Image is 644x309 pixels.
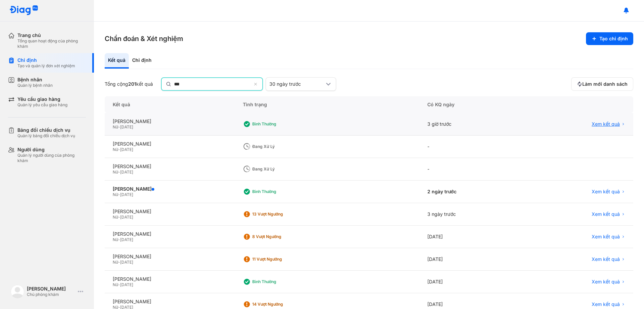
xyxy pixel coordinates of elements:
span: Nữ [113,169,118,175]
div: Tổng quan hoạt động của phòng khám [17,38,86,49]
span: Xem kết quả [592,211,620,217]
div: 3 ngày trước [419,203,521,226]
span: - [118,124,120,129]
div: Bảng đối chiếu dịch vụ [17,127,75,133]
span: Làm mới danh sách [582,81,628,87]
span: Xem kết quả [592,256,620,262]
div: Kết quả [105,53,129,69]
div: Bình thường [252,121,306,127]
div: [DATE] [419,271,521,293]
span: Xem kết quả [592,234,620,240]
img: logo [9,5,38,16]
span: [DATE] [120,215,133,220]
div: [PERSON_NAME] [113,118,227,124]
div: Quản lý bệnh nhân [17,83,53,88]
div: - [419,136,521,158]
h3: Chẩn đoán & Xét nghiệm [105,34,183,43]
span: Xem kết quả [592,279,620,285]
div: Bình thường [252,189,306,194]
button: Tạo chỉ định [586,32,633,45]
div: Bình thường [252,279,306,284]
span: - [118,169,120,175]
span: Xem kết quả [592,301,620,307]
div: Tình trạng [235,96,419,113]
div: Chỉ định [129,53,155,69]
div: [PERSON_NAME] [113,276,227,282]
div: [PERSON_NAME] [113,186,227,192]
div: Bệnh nhân [17,77,53,83]
div: [PERSON_NAME] [113,141,227,147]
span: [DATE] [120,237,133,242]
div: Tổng cộng kết quả [105,81,153,87]
div: - [419,158,521,181]
div: [PERSON_NAME] [113,254,227,260]
span: - [118,147,120,152]
div: 13 Vượt ngưỡng [252,211,306,217]
img: logo [11,285,24,298]
span: Nữ [113,147,118,152]
div: [PERSON_NAME] [113,231,227,237]
div: [PERSON_NAME] [27,286,75,292]
div: 14 Vượt ngưỡng [252,302,306,307]
span: [DATE] [120,147,133,152]
div: Kết quả [105,96,235,113]
span: Xem kết quả [592,189,620,195]
span: Nữ [113,192,118,197]
div: Yêu cầu giao hàng [17,96,67,102]
span: Xem kết quả [592,121,620,127]
span: 201 [128,81,136,87]
div: Đang xử lý [252,144,306,149]
span: [DATE] [120,124,133,129]
div: Trang chủ [17,32,86,38]
span: - [118,237,120,242]
div: [DATE] [419,248,521,271]
div: 3 giờ trước [419,113,521,136]
div: [PERSON_NAME] [113,208,227,215]
div: 11 Vượt ngưỡng [252,257,306,262]
div: Quản lý bảng đối chiếu dịch vụ [17,133,75,139]
div: 2 ngày trước [419,181,521,203]
div: [PERSON_NAME] [113,299,227,305]
div: 8 Vượt ngưỡng [252,234,306,239]
span: - [118,260,120,265]
span: - [118,282,120,287]
div: Tạo và quản lý đơn xét nghiệm [17,63,75,69]
span: [DATE] [120,192,133,197]
span: Nữ [113,237,118,242]
div: 30 ngày trước [269,81,324,87]
span: [DATE] [120,282,133,287]
button: Làm mới danh sách [571,77,633,91]
div: Người dùng [17,147,86,153]
div: Có KQ ngày [419,96,521,113]
span: Nữ [113,124,118,129]
div: Đang xử lý [252,166,306,172]
span: [DATE] [120,169,133,175]
span: [DATE] [120,260,133,265]
span: - [118,192,120,197]
div: [DATE] [419,226,521,248]
div: Quản lý người dùng của phòng khám [17,153,86,163]
div: Chủ phòng khám [27,292,75,297]
span: Nữ [113,215,118,220]
span: Nữ [113,282,118,287]
div: Quản lý yêu cầu giao hàng [17,102,67,108]
span: - [118,215,120,220]
div: [PERSON_NAME] [113,163,227,169]
div: Chỉ định [17,57,75,63]
span: Nữ [113,260,118,265]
